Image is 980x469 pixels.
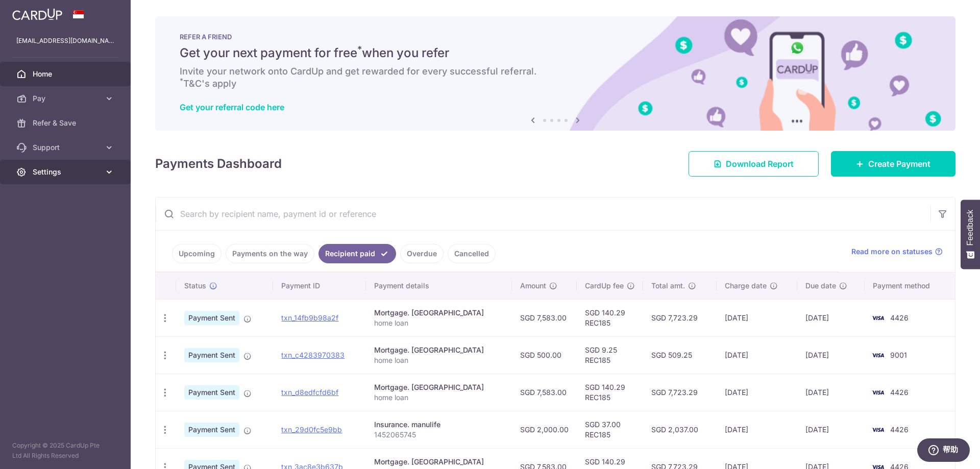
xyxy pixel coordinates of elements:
[374,382,504,392] div: Mortgage. [GEOGRAPHIC_DATA]
[717,374,797,411] td: [DATE]
[831,151,955,177] a: Create Payment
[868,349,888,361] img: Bank Card
[585,281,624,291] span: CardUp fee
[797,374,865,411] td: [DATE]
[868,158,930,170] span: Create Payment
[577,374,643,411] td: SGD 140.29 REC185
[512,374,577,411] td: SGD 7,583.00
[512,411,577,448] td: SGD 2,000.00
[717,411,797,448] td: [DATE]
[651,281,685,291] span: Total amt.
[643,336,717,374] td: SGD 509.25
[155,155,282,173] h4: Payments Dashboard
[868,312,888,324] img: Bank Card
[577,299,643,336] td: SGD 140.29 REC185
[184,385,239,400] span: Payment Sent
[512,336,577,374] td: SGD 500.00
[281,313,338,322] a: txn_14fb9b98a2f
[33,93,100,104] span: Pay
[717,299,797,336] td: [DATE]
[851,246,943,257] a: Read more on statuses
[281,388,338,397] a: txn_d8edfcfd6bf
[868,386,888,399] img: Bank Card
[184,311,239,325] span: Payment Sent
[281,351,345,359] a: txn_c4283970383
[890,351,907,359] span: 9001
[374,355,504,365] p: home loan
[273,273,365,299] th: Payment ID
[717,336,797,374] td: [DATE]
[374,392,504,403] p: home loan
[890,313,909,322] span: 4426
[961,200,980,269] button: Feedback - Show survey
[448,244,496,263] a: Cancelled
[33,142,100,153] span: Support
[890,425,909,434] span: 4426
[180,45,931,61] h5: Get your next payment for free when you refer
[374,419,504,430] div: Insurance. manulife
[184,281,206,291] span: Status
[184,348,239,362] span: Payment Sent
[172,244,222,263] a: Upcoming
[917,438,970,464] iframe: 打开一个小组件，您可以在其中找到更多信息
[180,65,931,90] h6: Invite your network onto CardUp and get rewarded for every successful referral. T&C's apply
[180,33,931,41] p: REFER A FRIEND
[16,36,114,46] p: [EMAIL_ADDRESS][DOMAIN_NAME]
[643,411,717,448] td: SGD 2,037.00
[865,273,955,299] th: Payment method
[725,281,767,291] span: Charge date
[797,411,865,448] td: [DATE]
[577,336,643,374] td: SGD 9.25 REC185
[281,425,342,434] a: txn_29d0fc5e9bb
[180,102,284,112] a: Get your referral code here
[318,244,396,263] a: Recipient paid
[156,198,930,230] input: Search by recipient name, payment id or reference
[890,388,909,397] span: 4426
[33,118,100,128] span: Refer & Save
[643,299,717,336] td: SGD 7,723.29
[805,281,836,291] span: Due date
[797,336,865,374] td: [DATE]
[226,244,314,263] a: Payments on the way
[184,423,239,437] span: Payment Sent
[374,345,504,355] div: Mortgage. [GEOGRAPHIC_DATA]
[868,424,888,436] img: Bank Card
[689,151,819,177] a: Download Report
[374,457,504,467] div: Mortgage. [GEOGRAPHIC_DATA]
[374,308,504,318] div: Mortgage. [GEOGRAPHIC_DATA]
[155,16,955,131] img: RAF banner
[374,430,504,440] p: 1452065745
[400,244,444,263] a: Overdue
[374,318,504,328] p: home loan
[966,210,975,245] span: Feedback
[12,8,62,20] img: CardUp
[726,158,794,170] span: Download Report
[797,299,865,336] td: [DATE]
[33,69,100,79] span: Home
[577,411,643,448] td: SGD 37.00 REC185
[520,281,546,291] span: Amount
[512,299,577,336] td: SGD 7,583.00
[851,246,933,257] span: Read more on statuses
[643,374,717,411] td: SGD 7,723.29
[33,167,100,177] span: Settings
[366,273,512,299] th: Payment details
